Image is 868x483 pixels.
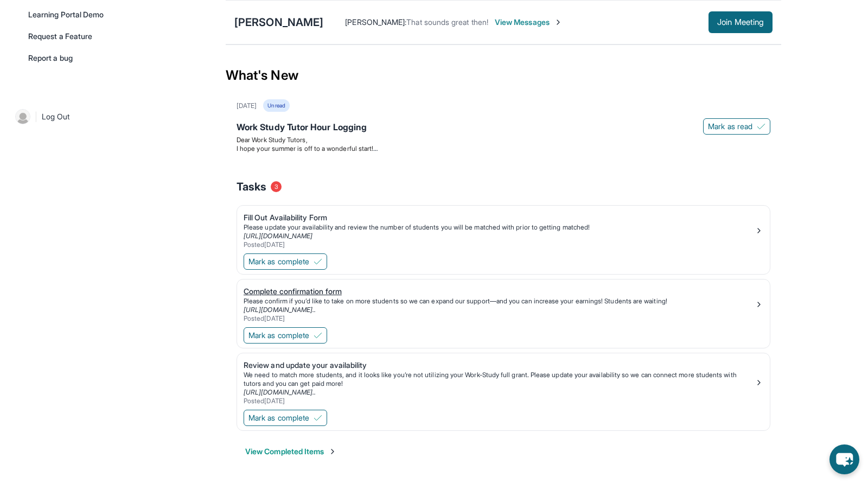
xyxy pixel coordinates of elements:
[757,122,765,131] img: Mark as read
[244,286,755,297] div: Complete confirmation form
[244,397,755,405] div: Posted [DATE]
[244,371,755,388] div: We need to match more students, and it looks like you’re not utilizing your Work-Study full grant...
[237,144,378,152] span: I hope your summer is off to a wonderful start!
[708,121,752,132] span: Mark as read
[314,257,322,266] img: Mark as complete
[263,99,289,112] div: Unread
[244,388,316,396] a: [URL][DOMAIN_NAME]..
[271,181,282,192] span: 3
[244,306,316,314] a: [URL][DOMAIN_NAME]..
[11,105,128,129] a: |Log Out
[248,412,309,423] span: Mark as complete
[314,414,322,422] img: Mark as complete
[244,232,312,240] a: [URL][DOMAIN_NAME]
[244,240,755,249] div: Posted [DATE]
[244,297,755,306] div: Please confirm if you’d like to take on more students so we can expand our support—and you can in...
[237,179,266,194] span: Tasks
[244,327,327,344] button: Mark as complete
[345,17,406,27] span: [PERSON_NAME] :
[226,52,781,99] div: What's New
[554,18,563,27] img: Chevron-Right
[15,109,30,124] img: user-img
[248,330,309,341] span: Mark as complete
[22,48,128,68] a: Report a bug
[237,353,770,408] a: Review and update your availabilityWe need to match more students, and it looks like you’re not u...
[244,314,755,323] div: Posted [DATE]
[245,446,337,457] button: View Completed Items
[244,212,755,223] div: Fill Out Availability Form
[495,17,563,28] span: View Messages
[244,253,327,270] button: Mark as complete
[237,279,770,325] a: Complete confirmation formPlease confirm if you’d like to take on more students so we can expand ...
[22,5,128,24] a: Learning Portal Demo
[234,15,323,30] div: [PERSON_NAME]
[406,17,488,27] span: That sounds great then!
[829,444,859,474] button: chat-button
[22,27,128,46] a: Request a Feature
[237,206,770,251] a: Fill Out Availability FormPlease update your availability and review the number of students you w...
[709,11,773,33] button: Join Meeting
[237,101,257,110] div: [DATE]
[248,256,309,267] span: Mark as complete
[244,410,327,426] button: Mark as complete
[237,136,308,144] span: Dear Work Study Tutors,
[42,111,70,122] span: Log Out
[314,331,322,340] img: Mark as complete
[237,120,770,136] div: Work Study Tutor Hour Logging
[244,223,755,232] div: Please update your availability and review the number of students you will be matched with prior ...
[717,19,764,26] span: Join Meeting
[35,110,37,123] span: |
[703,118,770,135] button: Mark as read
[244,360,755,371] div: Review and update your availability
